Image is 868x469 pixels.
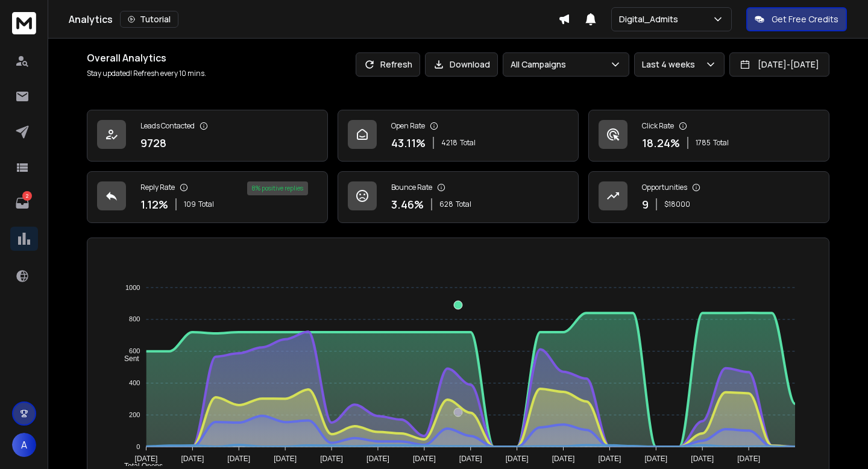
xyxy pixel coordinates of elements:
[129,411,140,418] tspan: 200
[391,196,424,213] p: 3.46 %
[87,171,328,223] a: Reply Rate1.12%109Total8% positive replies
[87,69,206,78] p: Stay updated! Refresh every 10 mins.
[380,58,412,71] p: Refresh
[22,191,32,201] p: 2
[456,200,471,209] span: Total
[181,455,204,463] tspan: [DATE]
[642,58,700,71] p: Last 4 weeks
[664,200,690,209] p: $ 18000
[320,455,343,463] tspan: [DATE]
[729,52,829,77] button: [DATE]-[DATE]
[619,13,683,25] p: Digital_Admits
[691,455,714,463] tspan: [DATE]
[120,11,178,28] button: Tutorial
[338,110,579,162] a: Open Rate43.11%4218Total
[425,52,498,77] button: Download
[642,134,680,151] p: 18.24 %
[642,121,674,131] p: Click Rate
[713,138,729,148] span: Total
[746,7,847,31] button: Get Free Credits
[459,455,482,463] tspan: [DATE]
[135,455,158,463] tspan: [DATE]
[772,13,838,25] p: Get Free Credits
[227,455,250,463] tspan: [DATE]
[391,183,432,192] p: Bounce Rate
[599,455,621,463] tspan: [DATE]
[356,52,420,77] button: Refresh
[642,196,649,213] p: 9
[129,379,140,386] tspan: 400
[247,181,308,195] div: 8 % positive replies
[366,455,389,463] tspan: [DATE]
[696,138,711,148] span: 1785
[10,191,34,215] a: 2
[511,58,571,71] p: All Campaigns
[12,433,36,457] button: A
[184,200,196,209] span: 109
[644,455,667,463] tspan: [DATE]
[588,110,829,162] a: Click Rate18.24%1785Total
[140,196,168,213] p: 1.12 %
[439,200,453,209] span: 628
[140,183,175,192] p: Reply Rate
[737,455,760,463] tspan: [DATE]
[140,121,195,131] p: Leads Contacted
[506,455,529,463] tspan: [DATE]
[274,455,297,463] tspan: [DATE]
[87,110,328,162] a: Leads Contacted9728
[129,347,140,354] tspan: 600
[413,455,436,463] tspan: [DATE]
[129,316,140,323] tspan: 800
[588,171,829,223] a: Opportunities9$18000
[338,171,579,223] a: Bounce Rate3.46%628Total
[391,121,425,131] p: Open Rate
[125,284,140,291] tspan: 1000
[391,134,426,151] p: 43.11 %
[642,183,687,192] p: Opportunities
[460,138,476,148] span: Total
[69,11,558,28] div: Analytics
[136,443,140,450] tspan: 0
[450,58,490,71] p: Download
[115,354,139,363] span: Sent
[140,134,166,151] p: 9728
[87,51,206,65] h1: Overall Analytics
[441,138,458,148] span: 4218
[198,200,214,209] span: Total
[552,455,575,463] tspan: [DATE]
